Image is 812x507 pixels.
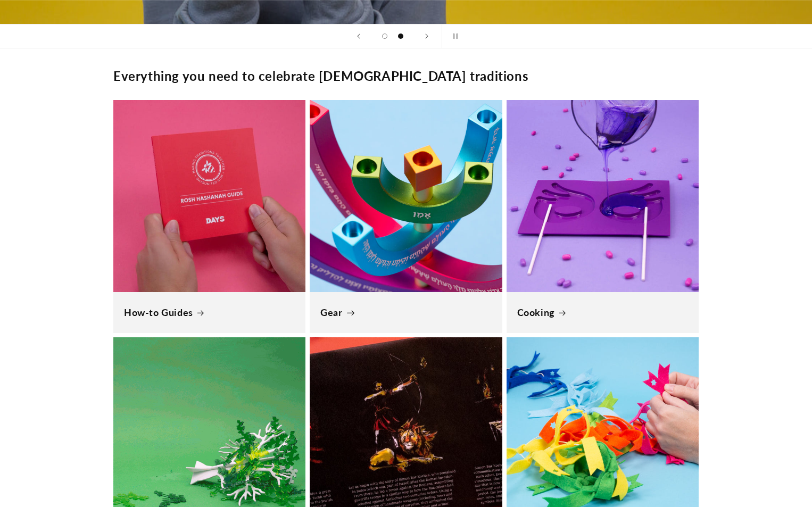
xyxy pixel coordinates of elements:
[393,28,409,44] button: Load slide 2 of 2
[377,28,393,44] button: Load slide 1 of 2
[442,24,465,48] button: Pause slideshow
[415,24,438,48] button: Next slide
[347,24,370,48] button: Previous slide
[113,68,528,84] h2: Everything you need to celebrate [DEMOGRAPHIC_DATA] traditions
[517,306,688,319] a: Cooking
[320,306,491,319] a: Gear
[124,306,295,319] a: How-to Guides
